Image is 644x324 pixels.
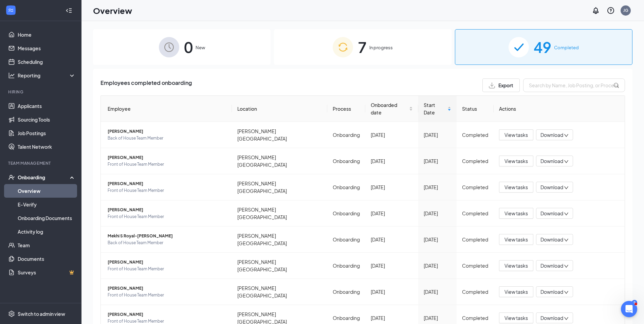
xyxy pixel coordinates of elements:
span: [PERSON_NAME] [108,128,226,135]
div: [DATE] [371,262,413,269]
a: E-Verify [18,198,76,211]
div: Completed [462,183,488,191]
h1: Overview [93,5,132,16]
div: Team Management [8,160,74,166]
div: [DATE] [371,183,413,191]
div: Completed [462,157,488,165]
div: Completed [462,236,488,243]
div: Reporting [18,72,76,79]
svg: Notifications [592,6,600,15]
div: [DATE] [424,262,451,269]
td: Onboarding [327,279,365,305]
a: Activity log [18,225,76,238]
input: Search by Name, Job Posting, or Process [523,78,625,92]
td: Onboarding [327,253,365,279]
td: [PERSON_NAME][GEOGRAPHIC_DATA] [232,148,328,174]
th: Status [457,96,494,122]
td: Onboarding [327,200,365,227]
button: Export [482,78,520,92]
span: New [196,44,205,51]
div: Completed [462,131,488,139]
span: Front of House Team Member [108,213,226,220]
a: Sourcing Tools [18,113,76,126]
span: Download [540,184,563,191]
span: [PERSON_NAME] [108,180,226,187]
span: down [564,133,569,138]
div: 9 [632,300,637,306]
span: Front of House Team Member [108,292,226,299]
div: Completed [462,210,488,217]
span: Export [498,83,513,88]
button: View tasks [499,234,533,245]
iframe: Intercom live chat [621,301,637,317]
th: Employee [101,96,232,122]
div: [DATE] [371,236,413,243]
a: Home [18,28,76,41]
span: Download [540,288,563,295]
td: [PERSON_NAME][GEOGRAPHIC_DATA] [232,279,328,305]
div: [DATE] [371,314,413,322]
td: Onboarding [327,148,365,174]
span: Start Date [424,101,446,116]
td: [PERSON_NAME][GEOGRAPHIC_DATA] [232,174,328,200]
div: [DATE] [371,288,413,295]
span: Download [540,131,563,139]
span: [PERSON_NAME] [108,259,226,266]
a: Team [18,238,76,252]
span: View tasks [504,210,528,217]
span: Back of House Team Member [108,239,226,246]
svg: Collapse [66,7,72,14]
div: Switch to admin view [18,310,65,317]
a: Job Postings [18,126,76,140]
span: [PERSON_NAME] [108,154,226,161]
td: [PERSON_NAME][GEOGRAPHIC_DATA] [232,253,328,279]
span: Front of House Team Member [108,161,226,168]
svg: Settings [8,310,15,317]
div: [DATE] [424,236,451,243]
div: [DATE] [371,131,413,139]
svg: WorkstreamLogo [7,7,14,14]
div: [DATE] [371,210,413,217]
span: Download [540,314,563,322]
span: View tasks [504,157,528,165]
span: 49 [534,35,551,59]
span: Employees completed onboarding [100,78,192,92]
span: down [564,212,569,216]
span: In progress [369,44,393,51]
span: Onboarded date [371,101,408,116]
span: down [564,316,569,321]
span: down [564,264,569,269]
span: Back of House Team Member [108,135,226,142]
div: [DATE] [424,157,451,165]
span: Front of House Team Member [108,266,226,272]
svg: QuestionInfo [607,6,615,15]
span: View tasks [504,288,528,295]
span: Mekhi S Royal-[PERSON_NAME] [108,233,226,239]
span: [PERSON_NAME] [108,311,226,318]
button: View tasks [499,312,533,323]
div: Completed [462,314,488,322]
span: [PERSON_NAME] [108,206,226,213]
th: Location [232,96,328,122]
span: down [564,238,569,242]
a: Talent Network [18,140,76,154]
a: Messages [18,41,76,55]
span: Download [540,210,563,217]
th: Actions [494,96,625,122]
button: View tasks [499,182,533,193]
div: [DATE] [424,288,451,295]
svg: UserCheck [8,174,15,181]
span: View tasks [504,314,528,322]
a: Overview [18,184,76,198]
button: View tasks [499,129,533,140]
span: View tasks [504,236,528,243]
span: down [564,290,569,295]
td: Onboarding [327,174,365,200]
span: Download [540,262,563,269]
span: [PERSON_NAME] [108,285,226,292]
span: Completed [554,44,579,51]
div: Onboarding [18,174,70,181]
a: Scheduling [18,55,76,69]
span: View tasks [504,183,528,191]
span: Download [540,158,563,165]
